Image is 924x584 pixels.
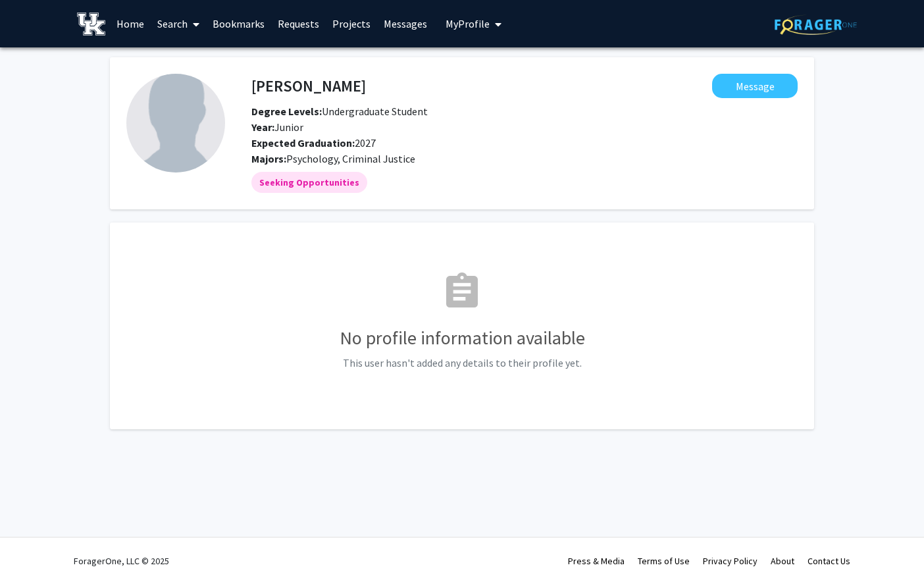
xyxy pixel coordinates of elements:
img: Profile Picture [126,74,225,173]
p: This user hasn't added any details to their profile yet. [126,355,798,371]
b: Year: [251,120,274,134]
a: Home [110,1,151,47]
span: 2027 [251,136,376,149]
span: Psychology , Criminal Justice [286,152,415,165]
fg-card: No Profile Information [110,223,814,429]
button: Message Kayla Lathouris [712,74,798,98]
mat-icon: assignment [441,271,483,313]
b: Degree Levels: [251,105,322,118]
a: Privacy Policy [703,555,757,567]
h3: No profile information available [126,327,798,350]
mat-chip: Seeking Opportunities [251,172,367,193]
a: Press & Media [568,555,625,567]
img: University of Kentucky Logo [77,13,105,36]
b: Majors: [251,152,286,165]
b: Expected Graduation: [251,136,355,149]
a: Bookmarks [206,1,271,47]
span: My Profile [446,17,490,30]
img: ForagerOne Logo [775,14,857,35]
div: ForagerOne, LLC © 2025 [74,538,169,584]
a: Requests [271,1,326,47]
a: Contact Us [808,555,850,567]
a: Messages [377,1,434,47]
a: Search [151,1,206,47]
a: About [771,555,794,567]
span: Undergraduate Student [251,105,428,118]
span: Junior [251,120,303,134]
h4: [PERSON_NAME] [251,74,366,98]
a: Terms of Use [638,555,690,567]
a: Projects [326,1,377,47]
iframe: Chat [10,525,56,574]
